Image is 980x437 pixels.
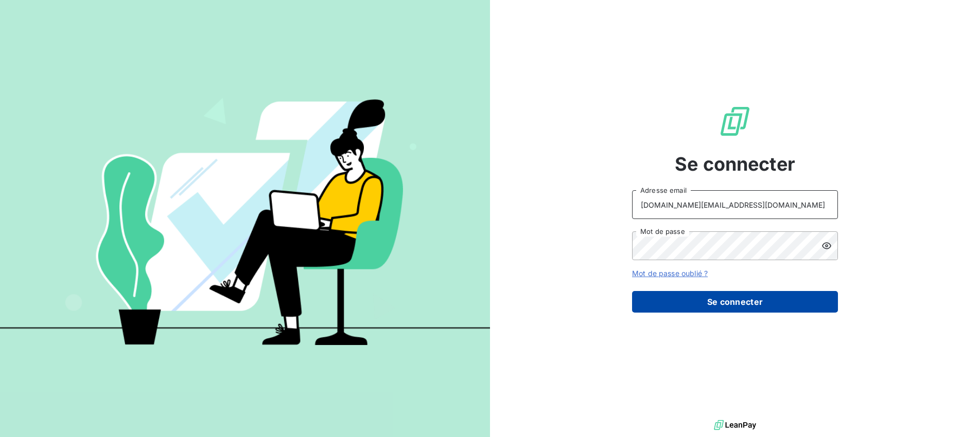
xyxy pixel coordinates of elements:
[632,291,838,313] button: Se connecter
[714,417,756,433] img: logo
[632,190,838,219] input: placeholder
[675,150,795,178] span: Se connecter
[632,269,708,278] a: Mot de passe oublié ?
[719,105,751,138] img: Logo LeanPay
